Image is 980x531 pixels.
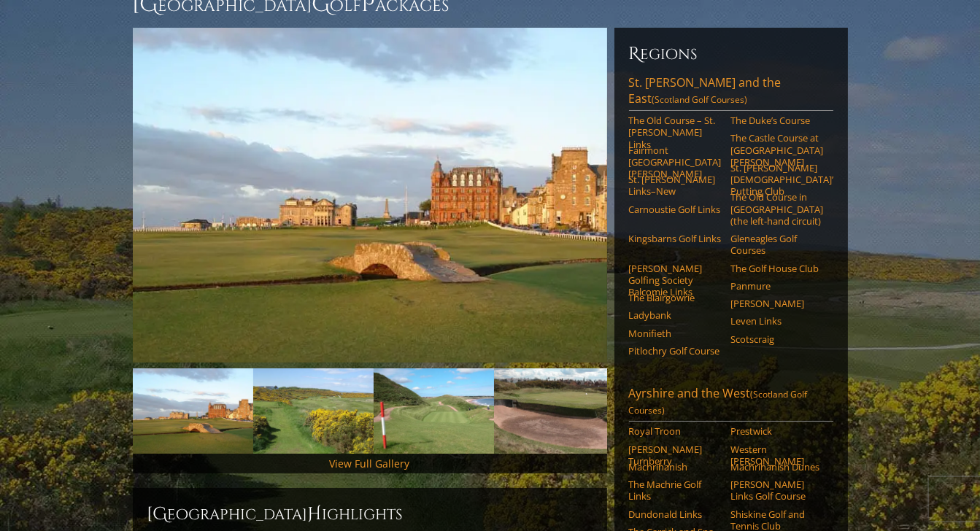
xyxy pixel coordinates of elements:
a: Panmure [731,280,824,292]
h2: [GEOGRAPHIC_DATA] ighlights [147,503,593,526]
span: H [308,503,323,526]
a: Kingsbarns Golf Links [629,233,722,244]
a: The Golf House Club [731,263,824,274]
a: Monifieth [629,327,722,339]
a: Carnoustie Golf Links [629,204,722,215]
a: The Duke’s Course [731,115,824,126]
a: [PERSON_NAME] Turnberry [629,443,722,468]
span: (Scotland Golf Courses) [652,93,748,106]
h6: Regions [629,42,833,66]
a: Western [PERSON_NAME] [731,443,824,468]
a: The Old Course – St. [PERSON_NAME] Links [629,115,722,150]
a: Prestwick [731,425,824,437]
a: Gleneagles Golf Courses [731,233,824,257]
a: [PERSON_NAME] [731,298,824,309]
a: [PERSON_NAME] Golfing Society Balcomie Links [629,263,722,298]
a: Machrihanish [629,461,722,473]
a: The Castle Course at [GEOGRAPHIC_DATA][PERSON_NAME] [731,132,824,168]
a: The Machrie Golf Links [629,478,722,503]
a: Machrihanish Dunes [731,461,824,473]
a: Scotscraig [731,333,824,345]
a: Royal Troon [629,425,722,437]
a: St. [PERSON_NAME] and the East(Scotland Golf Courses) [629,74,833,111]
a: [PERSON_NAME] Links Golf Course [731,478,824,503]
a: The Blairgowrie [629,292,722,303]
a: St. [PERSON_NAME] Links–New [629,174,722,198]
a: Pitlochry Golf Course [629,345,722,357]
a: St. [PERSON_NAME] [DEMOGRAPHIC_DATA]’ Putting Club [731,162,824,198]
a: Dundonald Links [629,508,722,520]
span: (Scotland Golf Courses) [629,388,808,416]
a: Ladybank [629,309,722,321]
a: Leven Links [731,315,824,327]
a: The Old Course in [GEOGRAPHIC_DATA] (the left-hand circuit) [731,191,824,227]
a: Ayrshire and the West(Scotland Golf Courses) [629,385,833,422]
a: Fairmont [GEOGRAPHIC_DATA][PERSON_NAME] [629,144,722,180]
a: View Full Gallery [330,457,410,470]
